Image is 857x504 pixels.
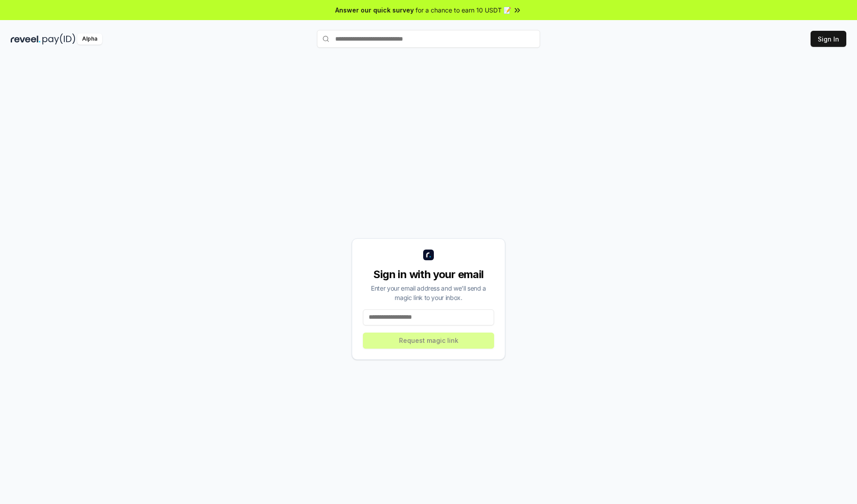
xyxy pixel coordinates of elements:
span: for a chance to earn 10 USDT 📝 [416,5,511,15]
img: logo_small [423,250,434,260]
span: Answer our quick survey [335,5,414,15]
img: pay_id [42,33,75,45]
div: Sign in with your email [363,267,494,282]
div: Alpha [77,33,102,45]
img: reveel_dark [11,33,41,45]
button: Sign In [811,31,846,47]
div: Enter your email address and we’ll send a magic link to your inbox. [363,283,494,302]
